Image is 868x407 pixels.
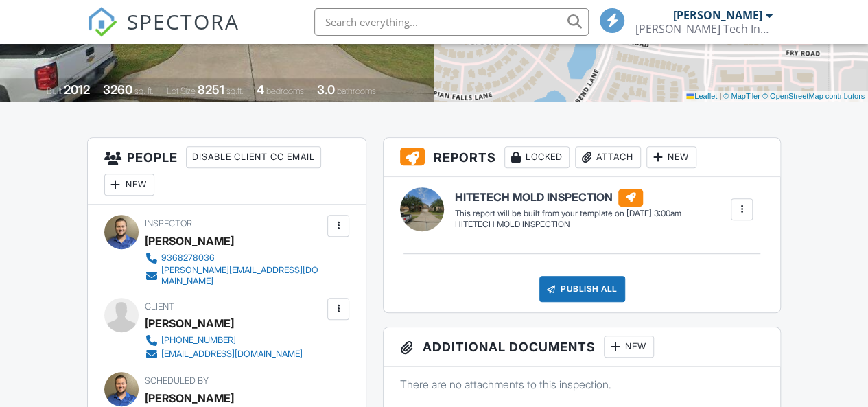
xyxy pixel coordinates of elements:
[145,313,234,334] div: [PERSON_NAME]
[673,8,762,22] div: [PERSON_NAME]
[762,92,865,100] a: © OpenStreetMap contributors
[186,146,321,168] div: Disable Client CC Email
[337,86,376,96] span: bathrooms
[198,82,224,97] div: 8251
[314,8,589,36] input: Search everything...
[104,174,154,196] div: New
[161,265,325,287] div: [PERSON_NAME][EMAIL_ADDRESS][DOMAIN_NAME]
[64,82,90,97] div: 2012
[145,265,325,287] a: [PERSON_NAME][EMAIL_ADDRESS][DOMAIN_NAME]
[635,22,773,36] div: Hite Tech Inspections
[604,336,654,358] div: New
[257,82,264,97] div: 4
[145,251,325,265] a: 9368278036
[384,138,780,177] h3: Reports
[87,19,239,47] a: SPECTORA
[575,146,641,168] div: Attach
[145,301,174,312] span: Client
[686,92,717,100] a: Leaflet
[400,377,764,392] p: There are no attachments to this inspection.
[161,335,236,346] div: [PHONE_NUMBER]
[47,86,62,96] span: Built
[145,231,234,251] div: [PERSON_NAME]
[161,253,215,264] div: 9368278036
[317,82,335,97] div: 3.0
[266,86,304,96] span: bedrooms
[539,276,625,302] div: Publish All
[103,82,132,97] div: 3260
[646,146,696,168] div: New
[127,7,239,36] span: SPECTORA
[455,208,681,219] div: This report will be built from your template on [DATE] 3:00am
[455,189,681,207] h6: HITETECH MOLD INSPECTION
[167,86,196,96] span: Lot Size
[145,334,303,347] a: [PHONE_NUMBER]
[145,218,192,229] span: Inspector
[134,86,154,96] span: sq. ft.
[455,219,681,231] div: HITETECH MOLD INSPECTION
[88,138,366,205] h3: People
[504,146,570,168] div: Locked
[87,7,117,37] img: The Best Home Inspection Software - Spectora
[226,86,244,96] span: sq.ft.
[719,92,721,100] span: |
[384,327,780,367] h3: Additional Documents
[161,349,303,360] div: [EMAIL_ADDRESS][DOMAIN_NAME]
[145,347,303,361] a: [EMAIL_ADDRESS][DOMAIN_NAME]
[145,375,209,386] span: Scheduled By
[723,92,760,100] a: © MapTiler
